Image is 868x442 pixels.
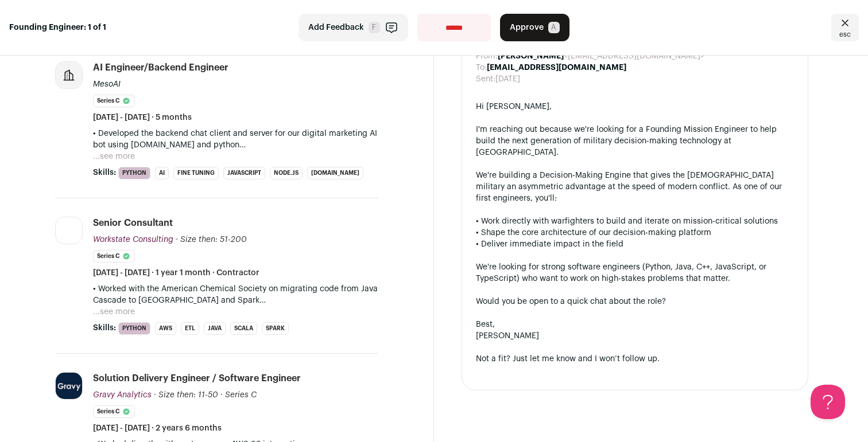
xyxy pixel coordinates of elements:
[498,50,704,62] dd: <[EMAIL_ADDRESS][DOMAIN_NAME]>
[230,322,257,335] li: Scala
[93,306,135,318] button: ...see more
[93,80,121,88] span: MesoAI
[270,167,303,179] li: Node.js
[510,22,544,33] span: Approve
[173,167,219,179] li: Fine Tuning
[548,22,560,33] span: A
[93,322,116,334] span: Skills:
[500,14,569,41] button: Approve A
[476,261,794,284] div: We're looking for strong software engineers (Python, Java, C++, JavaScript, or TypeScript) who wa...
[93,250,135,263] li: Series C
[495,73,520,85] dd: [DATE]
[476,227,794,238] div: • Shape the core architecture of our decision-making platform
[223,167,265,179] li: JavaScript
[93,283,378,306] p: • Worked with the American Chemical Society on migrating code from Java Cascade to [GEOGRAPHIC_DA...
[118,167,150,179] li: Python
[93,128,378,151] p: • Developed the backend chat client and server for our digital marketing AI bot using [DOMAIN_NAM...
[262,322,289,335] li: Spark
[93,236,173,244] span: Workstate Consulting
[307,167,363,179] li: [DOMAIN_NAME]
[476,170,794,204] div: We're building a Decision-Making Engine that gives the [DEMOGRAPHIC_DATA] military an asymmetric ...
[299,14,408,41] button: Add Feedback F
[93,217,173,229] div: Senior Consultant
[476,238,794,250] div: • Deliver immediate impact in the field
[9,22,106,33] strong: Founding Engineer: 1 of 1
[176,236,247,244] span: · Size then: 51-200
[476,50,498,62] dt: From:
[476,216,794,227] div: • Work directly with warfighters to build and iterate on mission-critical solutions
[476,62,487,73] dt: To:
[220,389,223,401] span: ·
[369,22,380,33] span: F
[93,61,228,74] div: AI Engineer/Backend Engineer
[56,62,82,88] img: company-logo-placeholder-414d4e2ec0e2ddebbe968bf319fdfe5acfe0c9b87f798d344e800bc9a89632a0.png
[476,330,794,342] div: [PERSON_NAME]
[204,322,226,335] li: Java
[225,391,257,399] span: Series C
[476,296,794,307] div: Would you be open to a quick chat about the role?
[93,95,135,107] li: Series C
[476,73,495,85] dt: Sent:
[476,319,794,330] div: Best,
[93,267,259,279] span: [DATE] - [DATE] · 1 year 1 month · Contractor
[155,167,169,179] li: AI
[181,322,199,335] li: ETL
[93,372,301,385] div: Solution Delivery Engineer / Software Engineer
[308,22,364,33] span: Add Feedback
[155,322,176,335] li: AWS
[93,112,192,123] span: [DATE] - [DATE] · 5 months
[118,322,150,335] li: Python
[498,52,564,60] b: [PERSON_NAME]
[839,30,851,39] span: esc
[93,151,135,162] button: ...see more
[56,228,82,233] img: 11a2ab9bb5ef6830cb6abe057d90b31068068de40492424a9bade585d7936c57.png
[487,64,626,72] b: [EMAIL_ADDRESS][DOMAIN_NAME]
[56,373,82,399] img: 898304975e37c552a6b9069adf7f53045f9476707dc710d5f39026a2c89f7f0c.jpg
[93,423,222,434] span: [DATE] - [DATE] · 2 years 6 months
[476,124,794,158] div: I'm reaching out because we're looking for a Founding Mission Engineer to help build the next gen...
[93,405,135,418] li: Series C
[811,385,845,419] iframe: Help Scout Beacon - Open
[476,353,794,365] div: Not a fit? Just let me know and I won’t follow up.
[154,391,218,399] span: · Size then: 11-50
[476,101,794,112] div: Hi [PERSON_NAME],
[93,167,116,178] span: Skills:
[93,391,152,399] span: Gravy Analytics
[831,14,859,41] a: Close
